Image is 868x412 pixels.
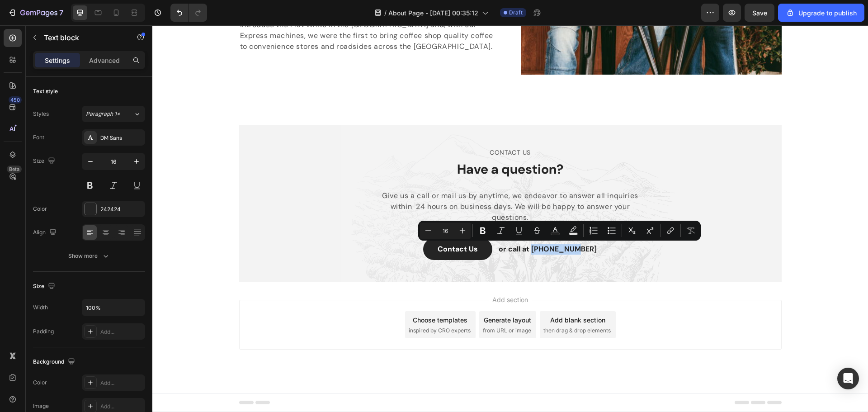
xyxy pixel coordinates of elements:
button: Show more [33,248,145,264]
span: About Page - [DATE] 00:35:12 [388,8,478,18]
div: Size [33,280,57,293]
div: Add blank section [398,290,453,299]
div: Size [33,155,57,167]
div: Contact Us [285,218,325,229]
p: or call at [PHONE_NUMBER] [346,218,444,229]
div: DM Sans [100,134,143,142]
button: Upgrade to publish [778,4,864,22]
p: Advanced [89,56,120,65]
div: Beta [7,166,22,173]
div: Image [33,402,49,410]
div: Color [33,379,47,387]
p: Settings [45,56,70,65]
div: Add... [100,379,143,387]
div: Text style [33,87,58,95]
p: Text block [44,32,121,43]
span: / [384,8,387,18]
button: Contact Us [271,213,340,235]
div: Choose templates [260,290,315,299]
div: 450 [9,96,22,104]
input: Auto [82,299,145,316]
iframe: Design area [152,25,868,412]
p: CONTACT US [223,123,493,132]
button: 7 [4,4,67,22]
button: Paragraph 1* [82,106,145,122]
div: Background [33,356,77,368]
p: 7 [59,7,63,18]
div: Generate layout [331,290,379,299]
div: Open Intercom Messenger [837,368,859,389]
span: Paragraph 1* [86,110,120,118]
div: Undo/Redo [170,4,207,22]
p: Have a question? [223,136,493,153]
span: Add section [336,270,379,279]
div: Color [33,205,47,213]
div: Styles [33,110,49,118]
div: Upgrade to publish [786,8,857,18]
div: 242424 [100,205,143,213]
div: Editor contextual toolbar [418,221,701,241]
span: from URL or image [330,301,379,309]
div: Add... [100,328,143,336]
div: Font [33,133,44,142]
div: Padding [33,327,54,336]
p: Give us a call or mail us by anytime, we endeavor to answer all inquiries within 24 hours on busi... [223,165,493,198]
span: Draft [509,9,523,17]
span: then drag & drop elements [391,301,458,309]
div: Rich Text Editor. Editing area: main [345,218,445,230]
span: Save [752,9,767,17]
div: Show more [68,251,110,260]
button: Save [745,4,774,22]
span: inspired by CRO experts [256,301,318,309]
div: Width [33,303,48,312]
div: Add... [100,403,143,411]
div: Align [33,227,58,239]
